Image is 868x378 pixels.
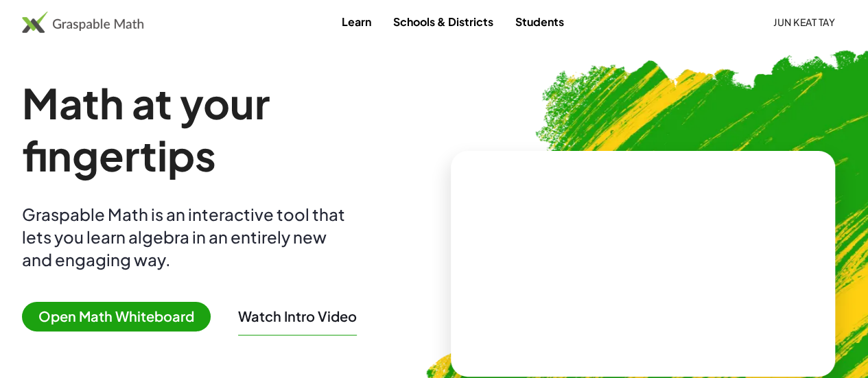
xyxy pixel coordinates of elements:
a: Schools & Districts [382,9,504,34]
div: Graspable Math is an interactive tool that lets you learn algebra in an entirely new and engaging... [22,203,351,271]
a: Open Math Whiteboard [22,310,222,324]
button: Watch Intro Video [238,307,357,325]
button: Jun Keat Tay [762,10,846,34]
h1: Math at your fingertips [22,77,429,181]
span: Jun Keat Tay [773,16,835,28]
a: Learn [331,9,382,34]
a: Students [504,9,575,34]
span: Open Math Whiteboard [22,302,211,331]
video: What is this? This is dynamic math notation. Dynamic math notation plays a central role in how Gr... [540,212,746,315]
